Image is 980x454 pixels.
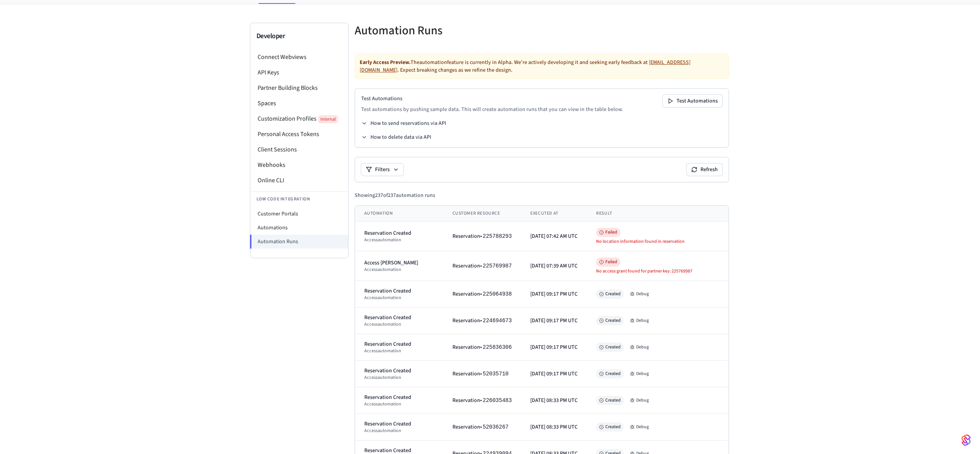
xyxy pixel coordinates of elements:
span: 225064938 [483,291,512,297]
li: Customer Portals [250,207,348,221]
div: Reservation • [452,317,512,325]
td: [DATE] 07:39 AM UTC [521,251,587,281]
strong: Early Access Preview. [360,59,410,66]
div: Reservation Created [364,393,434,401]
div: Reservation Created [364,367,434,375]
div: No location information found in reservation [596,239,719,245]
div: Reservation • [452,423,512,431]
span: Created [596,316,624,325]
span: Failed [596,257,620,267]
button: Debug [627,343,652,352]
td: [DATE] 09:17 PM UTC [521,361,587,387]
button: Debug [627,422,652,432]
h5: Automation Runs [355,23,537,39]
li: Client Sessions [250,142,348,157]
th: Customer Resource [443,206,521,222]
li: Spaces [250,96,348,111]
div: access automation [364,348,434,354]
li: Automations [250,221,348,235]
div: access automation [364,237,434,243]
span: 225769987 [483,263,512,269]
div: access automation [364,321,434,328]
img: SeamLogoGradient.69752ec5.svg [962,434,971,446]
div: Access [PERSON_NAME] [364,259,434,267]
li: Personal Access Tokens [250,126,348,142]
span: Created [596,396,624,405]
div: No access grant found for partner key: 225769987 [596,268,719,274]
li: Webhooks [250,157,348,173]
span: Created [596,343,624,352]
button: Refresh [687,163,722,176]
button: Debug [627,396,652,405]
div: Reservation • [452,262,512,270]
span: Created [596,289,624,299]
button: Debug [627,369,652,378]
div: access automation [364,375,434,381]
span: 52036267 [483,424,509,430]
span: 224694673 [483,318,512,324]
li: Automation Runs [250,235,348,249]
div: Reservation Created [364,229,434,237]
li: Customization Profiles [250,111,348,126]
span: Created [596,422,624,432]
td: [DATE] 09:17 PM UTC [521,334,587,361]
span: Failed [596,228,620,237]
td: [DATE] 07:42 AM UTC [521,222,587,251]
li: Partner Building Blocks [250,80,348,96]
button: Filters [361,163,404,176]
th: Result [587,206,729,222]
div: Reservation • [452,232,512,240]
li: Low Code Integration [250,191,348,207]
h2: Test Automations [361,95,623,103]
div: Showing 237 of 237 automation runs [355,192,435,199]
td: [DATE] 08:33 PM UTC [521,414,587,441]
button: Debug [627,289,652,299]
span: 225836306 [483,344,512,350]
div: Reservation Created [364,314,434,321]
td: [DATE] 08:33 PM UTC [521,387,587,414]
li: Connect Webviews [250,49,348,65]
button: Test Automations [663,95,722,107]
button: Debug [627,316,652,325]
div: Reservation Created [364,420,434,428]
th: Executed At [521,206,587,222]
div: access automation [364,401,434,407]
h3: Developer [256,31,342,42]
li: Online CLI [250,173,348,188]
div: Reservation Created [364,287,434,295]
div: access automation [364,267,434,273]
div: access automation [364,295,434,301]
span: Internal [318,115,338,123]
div: Reservation Created [364,340,434,348]
a: [EMAIL_ADDRESS][DOMAIN_NAME] [360,59,690,74]
span: Created [596,369,624,378]
div: Reservation • [452,343,512,351]
span: 226035483 [483,397,512,404]
button: How to delete data via API [361,133,431,141]
div: Reservation • [452,290,512,298]
div: Reservation • [452,397,512,404]
div: access automation [364,428,434,434]
li: API Keys [250,65,348,80]
div: The automation feature is currently in Alpha. We're actively developing it and seeking early feed... [355,54,729,79]
span: 52035710 [483,371,509,377]
td: [DATE] 09:17 PM UTC [521,308,587,334]
div: Reservation • [452,370,512,378]
span: 225788293 [483,233,512,239]
button: How to send reservations via API [361,119,446,127]
td: [DATE] 09:17 PM UTC [521,281,587,308]
th: Automation [355,206,443,222]
p: Test automations by pushing sample data. This will create automation runs that you can view in th... [361,106,623,113]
